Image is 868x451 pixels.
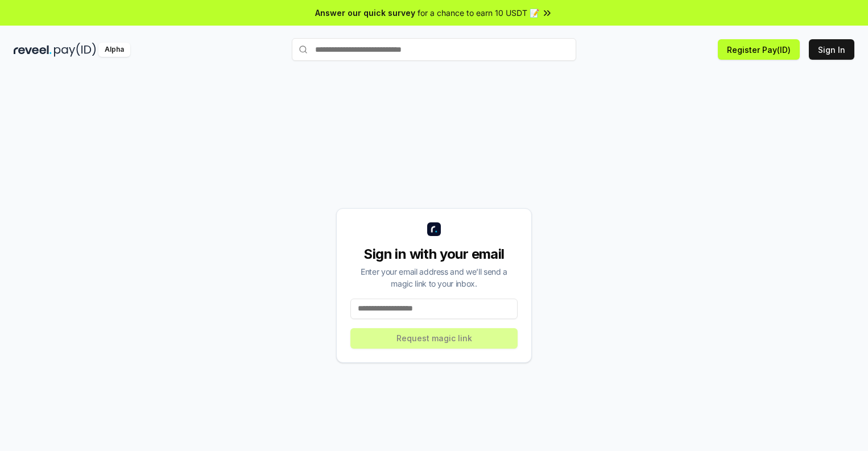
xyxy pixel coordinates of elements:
div: Sign in with your email [350,245,518,263]
div: Alpha [98,43,130,57]
button: Sign In [809,39,854,60]
img: logo_small [427,222,441,236]
span: Answer our quick survey [315,7,415,19]
img: reveel_dark [14,43,52,57]
div: Enter your email address and we’ll send a magic link to your inbox. [350,266,518,289]
button: Register Pay(ID) [718,39,800,60]
img: pay_id [54,43,96,57]
span: for a chance to earn 10 USDT 📝 [418,7,539,19]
